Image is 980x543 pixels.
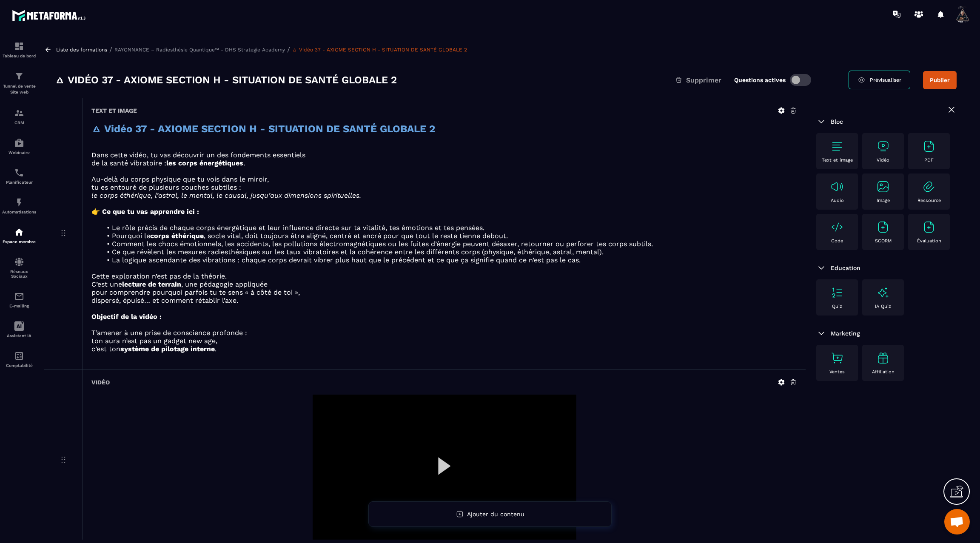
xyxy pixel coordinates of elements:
span: , socle vital, doit toujours être aligné, centré et ancré pour que tout le reste tienne debout. [204,232,508,240]
p: PDF [924,157,934,163]
p: Automatisations [2,210,36,214]
img: text-image [876,286,890,299]
img: text-image no-wra [830,180,844,193]
span: La logique ascendante des vibrations : chaque corps devrait vibrer plus haut que le précédent et ... [112,256,581,264]
strong: lecture de terrain [122,280,181,288]
p: E-mailing [2,304,36,308]
span: Ajouter du contenu [467,511,524,517]
span: Dans cette vidéo, tu vas découvrir un des fondements essentiels [91,151,305,159]
p: IA Quiz [875,304,891,309]
a: formationformationTunnel de vente Site web [2,65,36,102]
span: c’est ton [91,345,120,353]
p: Quiz [832,304,842,309]
span: Bloc [831,118,843,125]
span: pour comprendre pourquoi parfois tu te sens « à côté de toi », [91,288,300,296]
h6: Vidéo [91,379,110,386]
a: automationsautomationsAutomatisations [2,191,36,221]
a: Liste des formations [56,47,107,53]
span: Comment les chocs émotionnels, les accidents, les pollutions électromagnétiques ou les fuites d’é... [112,240,653,248]
img: scheduler [14,168,24,178]
p: Tableau de bord [2,54,36,58]
a: formationformationCRM [2,102,36,131]
span: ton aura n’est pas un gadget new age, [91,337,217,345]
p: Ressource [917,198,941,203]
img: text-image no-wra [830,139,844,153]
img: arrow-down [816,328,826,338]
p: Audio [831,198,844,203]
button: Publier [923,71,957,89]
p: Text et image [822,157,853,163]
a: RAYONNANCE – Radiesthésie Quantique™ - DHS Strategie Academy [114,47,285,53]
a: social-networksocial-networkRéseaux Sociaux [2,250,36,285]
img: text-image no-wra [876,180,890,193]
strong: corps éthérique [150,232,204,240]
img: social-network [14,257,24,267]
a: Prévisualiser [849,71,910,89]
p: Réseaux Sociaux [2,269,36,279]
p: Ventes [829,369,845,375]
img: automations [14,227,24,237]
img: text-image [876,351,890,365]
a: 🜂 Vidéo 37 - AXIOME SECTION H - SITUATION DE SANTÉ GLOBALE 2 [292,47,467,53]
strong: les corps énergétiques [166,159,243,167]
span: T’amener à une prise de conscience profonde : [91,329,247,337]
p: Webinaire [2,150,36,155]
p: Assistant IA [2,333,36,338]
img: text-image no-wra [876,139,890,153]
a: automationsautomationsEspace membre [2,221,36,250]
label: Questions actives [734,77,786,83]
span: Supprimer [686,76,721,84]
span: C’est une [91,280,122,288]
span: Au-delà du corps physique que tu vois dans le miroir, [91,175,269,183]
span: Pourquoi le [112,232,150,240]
span: / [287,45,290,54]
p: Évaluation [917,238,941,244]
img: arrow-down [816,263,826,273]
p: Comptabilité [2,363,36,368]
span: , une pédagogie appliquée [181,280,268,288]
span: Education [831,264,860,271]
img: logo [12,8,88,23]
img: automations [14,197,24,208]
img: formation [14,71,24,81]
img: email [14,291,24,301]
span: . [243,159,245,167]
img: accountant [14,351,24,361]
span: dispersé, épuisé… et comment rétablir l’axe. [91,296,238,304]
span: Marketing [831,330,860,337]
strong: 🜂 Vidéo 37 - AXIOME SECTION H - SITUATION DE SANTÉ GLOBALE 2 [91,123,435,135]
strong: système de pilotage interne [120,345,215,353]
img: text-image no-wra [830,286,844,299]
strong: 👉 Ce que tu vas apprendre ici : [91,208,199,216]
p: Affiliation [872,369,895,375]
a: emailemailE-mailing [2,285,36,315]
a: Assistant IA [2,315,36,344]
span: Le rôle précis de chaque corps énergétique et leur influence directe sur ta vitalité, tes émotion... [112,224,484,232]
img: text-image no-wra [922,220,936,234]
a: automationsautomationsWebinaire [2,131,36,161]
p: Image [877,198,890,203]
p: Espace membre [2,239,36,244]
h6: Text et image [91,107,137,114]
span: de la santé vibratoire : [91,159,166,167]
p: Code [831,238,843,244]
span: / [109,45,112,54]
p: CRM [2,120,36,125]
img: formation [14,41,24,51]
img: text-image no-wra [922,139,936,153]
a: schedulerschedulerPlanificateur [2,161,36,191]
img: text-image no-wra [876,220,890,234]
p: Planificateur [2,180,36,185]
p: Tunnel de vente Site web [2,83,36,95]
img: arrow-down [816,117,826,127]
strong: Objectif de la vidéo : [91,313,162,321]
a: formationformationTableau de bord [2,35,36,65]
p: Vidéo [877,157,889,163]
img: automations [14,138,24,148]
span: Prévisualiser [870,77,901,83]
img: text-image no-wra [922,180,936,193]
p: SCORM [875,238,892,244]
img: formation [14,108,24,118]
